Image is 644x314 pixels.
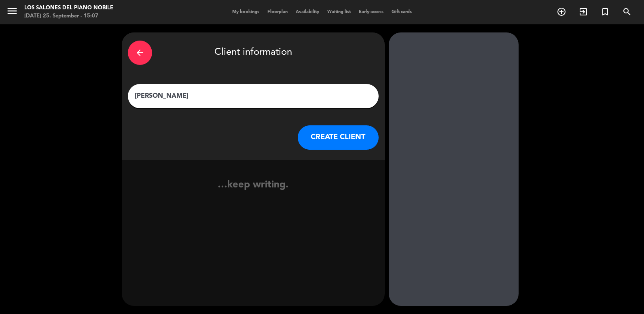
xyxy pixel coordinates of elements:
i: arrow_back [135,48,145,58]
span: Early-access [355,10,388,14]
div: Los Salones del Piano Nobile [24,4,113,12]
i: turned_in_not [600,7,610,17]
span: Floorplan [263,10,292,14]
input: Type name, email or phone number... [134,90,373,102]
button: CREATE CLIENT [298,125,379,150]
button: menu [6,5,18,20]
i: search [622,7,632,17]
i: menu [6,5,18,17]
span: Waiting list [323,10,355,14]
span: Gift cards [388,10,416,14]
i: add_circle_outline [557,7,566,17]
div: [DATE] 25. September - 15:07 [24,12,113,20]
span: My bookings [228,10,263,14]
span: Availability [292,10,323,14]
div: Client information [128,39,379,67]
i: exit_to_app [578,7,588,17]
div: …keep writing. [122,177,385,208]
